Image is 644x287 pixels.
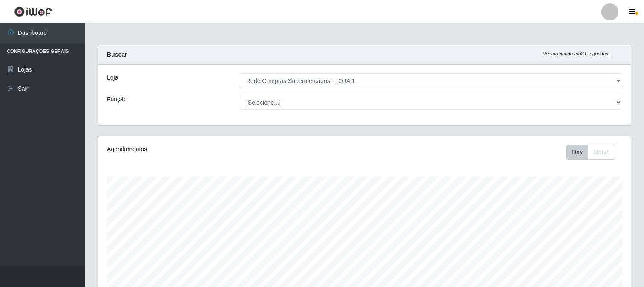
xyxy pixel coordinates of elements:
button: Month [588,145,615,160]
div: First group [566,145,615,160]
label: Loja [107,73,118,82]
label: Função [107,95,127,104]
strong: Buscar [107,51,127,58]
button: Day [566,145,588,160]
div: Toolbar with button groups [566,145,622,160]
div: Agendamentos [107,145,314,154]
i: Recarregando em 29 segundos... [543,51,612,56]
img: CoreUI Logo [14,6,52,17]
